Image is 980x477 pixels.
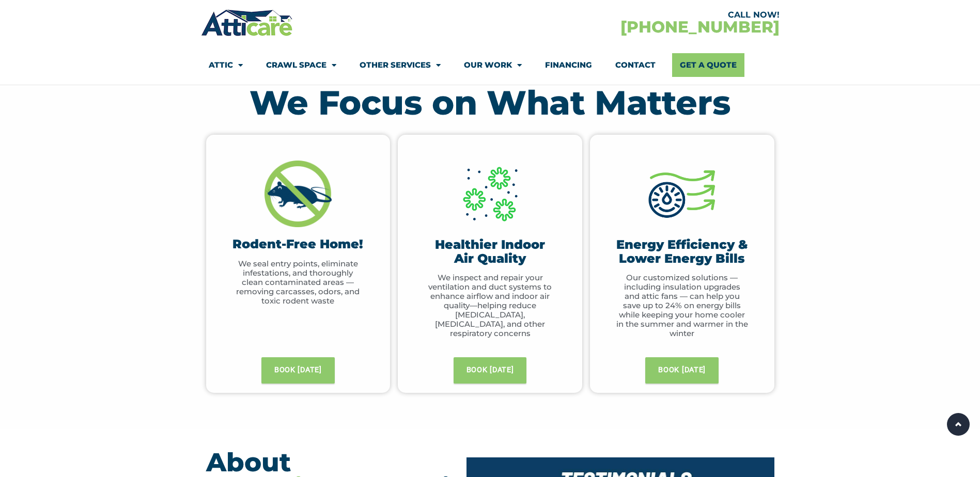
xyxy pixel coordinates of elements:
[545,53,592,77] a: Financing
[616,238,749,265] h3: Energy Efficiency & Lower Energy Bills
[266,53,336,77] a: Crawl Space
[360,53,441,77] a: Other Services
[424,273,556,338] p: We inspect and repair your ventilation and duct systems to enhance airflow and indoor air quality...
[232,259,365,306] p: We seal entry points, eliminate infestations, and thoroughly clean contaminated areas — removing ...
[645,357,719,384] a: BOOK [DATE]
[206,86,774,119] h2: We Focus on What Matters
[454,357,527,384] a: BOOK [DATE]
[672,53,744,77] a: Get A Quote
[464,53,522,77] a: Our Work
[615,53,656,77] a: Contact
[658,363,706,378] span: BOOK [DATE]
[616,273,749,338] p: Our customized solutions — including insulation upgrades and attic fans — can help you save up to...
[490,11,780,19] div: CALL NOW!
[209,53,243,77] a: Attic
[424,238,556,265] h3: Healthier Indoor Air Quality
[274,363,322,378] span: BOOK [DATE]
[466,363,514,378] span: BOOK [DATE]
[232,237,365,251] h3: Rodent-Free Home!
[261,357,335,384] a: BOOK [DATE]
[209,53,772,77] nav: Menu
